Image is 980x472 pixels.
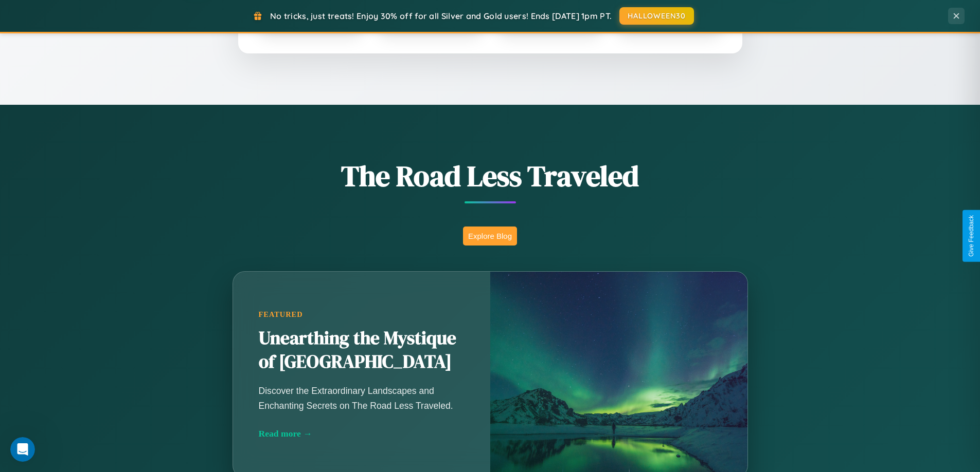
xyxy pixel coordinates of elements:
h2: Unearthing the Mystique of [GEOGRAPHIC_DATA] [259,327,465,374]
div: Read more → [259,428,465,439]
p: Discover the Extraordinary Landscapes and Enchanting Secrets on The Road Less Traveled. [259,384,465,412]
h1: The Road Less Traveled [182,156,799,196]
span: No tricks, just treats! Enjoy 30% off for all Silver and Gold users! Ends [DATE] 1pm PT. [270,11,612,21]
div: Give Feedback [968,215,975,257]
iframe: Intercom live chat [10,437,35,462]
div: Featured [259,310,465,319]
button: HALLOWEEN30 [619,7,694,25]
button: Explore Blog [463,226,517,246]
